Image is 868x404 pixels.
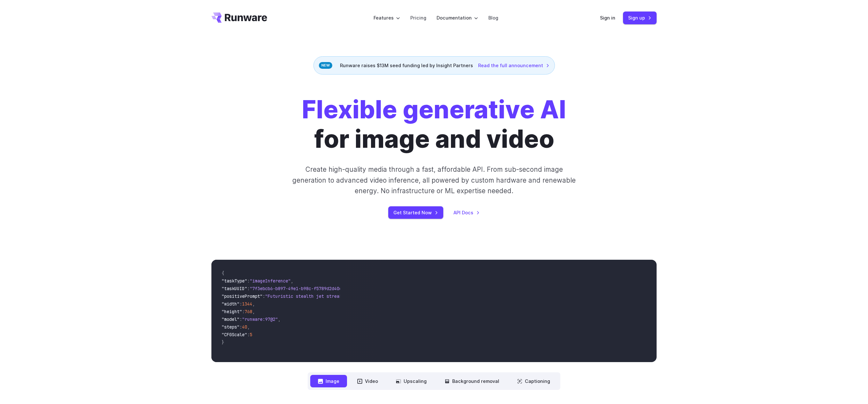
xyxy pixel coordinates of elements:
[388,375,434,387] button: Upscaling
[222,301,240,307] span: "width"
[278,316,280,322] span: ,
[250,278,291,284] span: "imageInference"
[247,278,250,284] span: :
[222,324,240,330] span: "steps"
[247,286,250,291] span: :
[242,301,252,307] span: 1344
[350,375,386,387] button: Video
[242,316,278,322] span: "runware:97@2"
[302,95,566,154] h1: for image and video
[263,293,265,299] span: :
[478,62,549,69] a: Read the full announcement
[222,270,224,276] span: {
[437,375,507,387] button: Background removal
[240,316,242,322] span: :
[242,309,245,314] span: :
[454,209,480,216] a: API Docs
[222,278,247,284] span: "taskType"
[222,332,247,337] span: "CFGScale"
[623,12,657,24] a: Sign up
[410,14,426,21] a: Pricing
[250,332,252,337] span: 5
[240,324,242,330] span: :
[242,324,247,330] span: 40
[265,293,498,299] span: "Futuristic stealth jet streaking through a neon-lit cityscape with glowing purple exhaust"
[437,14,478,21] label: Documentation
[222,309,242,314] span: "height"
[302,95,566,124] strong: Flexible generative AI
[291,278,293,284] span: ,
[388,206,443,219] a: Get Started Now
[509,375,558,387] button: Captioning
[240,301,242,307] span: :
[222,339,224,345] span: }
[488,14,498,21] a: Blog
[252,309,255,314] span: ,
[247,324,250,330] span: ,
[313,56,555,75] div: Runware raises $13M seed funding led by Insight Partners
[222,286,247,291] span: "taskUUID"
[222,293,263,299] span: "positivePrompt"
[374,14,400,21] label: Features
[211,12,267,23] a: Go to /
[222,316,240,322] span: "model"
[247,332,250,337] span: :
[252,301,255,307] span: ,
[245,309,252,314] span: 768
[310,375,347,387] button: Image
[292,164,577,196] p: Create high-quality media through a fast, affordable API. From sub-second image generation to adv...
[250,286,347,291] span: "7f3ebcb6-b897-49e1-b98c-f5789d2d40d7"
[600,14,615,21] a: Sign in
